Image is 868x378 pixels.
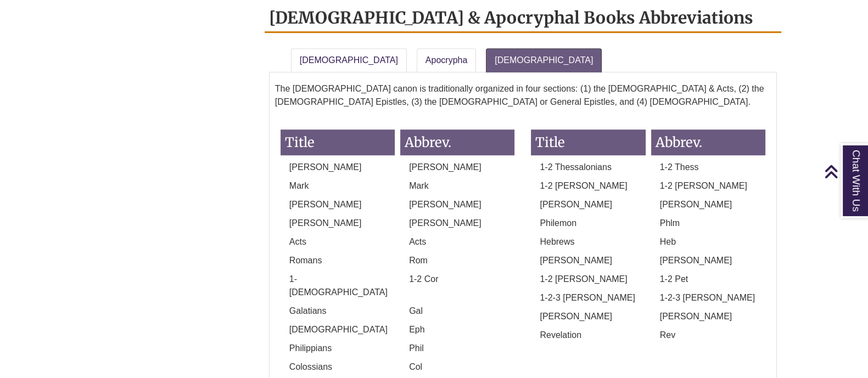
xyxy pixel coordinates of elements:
h3: Abbrev. [400,129,514,155]
p: 1-2-3 [PERSON_NAME] [531,291,645,304]
a: [DEMOGRAPHIC_DATA] [291,48,407,72]
p: The [DEMOGRAPHIC_DATA] canon is traditionally organized in four sections: (1) the [DEMOGRAPHIC_DA... [275,78,771,113]
p: [PERSON_NAME] [531,198,645,211]
p: [PERSON_NAME] [400,198,514,211]
p: [PERSON_NAME] [281,198,395,211]
p: [PERSON_NAME] [400,217,514,230]
p: 1-2 Cor [400,273,514,286]
p: Romans [281,254,395,267]
p: 1-[DEMOGRAPHIC_DATA] [281,273,395,299]
p: Heb [651,235,765,249]
h2: [DEMOGRAPHIC_DATA] & Apocryphal Books Abbreviations [265,4,781,33]
h3: Title [281,129,395,155]
p: 1-2 Thessalonians [531,161,645,174]
p: Acts [281,235,395,249]
p: [PERSON_NAME] [531,310,645,323]
p: Gal [400,304,514,318]
p: Galatians [281,304,395,318]
p: 1-2-3 [PERSON_NAME] [651,291,765,304]
p: 1-2 [PERSON_NAME] [531,273,645,286]
p: Phlm [651,217,765,230]
a: Back to Top [824,164,865,179]
p: [PERSON_NAME] [651,310,765,323]
p: 1-2 Pet [651,273,765,286]
p: [DEMOGRAPHIC_DATA] [281,323,395,336]
p: Col [400,360,514,374]
p: 1-2 [PERSON_NAME] [531,179,645,193]
p: Acts [400,235,514,249]
p: Philemon [531,217,645,230]
p: [PERSON_NAME] [651,254,765,267]
p: Phil [400,342,514,355]
p: [PERSON_NAME] [400,161,514,174]
p: Rev [651,329,765,342]
p: Philippians [281,342,395,355]
p: Eph [400,323,514,336]
p: 1-2 Thess [651,161,765,174]
a: [DEMOGRAPHIC_DATA] [486,48,602,72]
p: Revelation [531,329,645,342]
p: [PERSON_NAME] [531,254,645,267]
h3: Abbrev. [651,129,765,155]
p: Rom [400,254,514,267]
h3: Title [531,129,645,155]
p: Hebrews [531,235,645,249]
p: Mark [281,179,395,193]
a: Apocrypha [417,48,477,72]
p: Mark [400,179,514,193]
p: [PERSON_NAME] [281,217,395,230]
p: Colossians [281,360,395,374]
p: [PERSON_NAME] [281,161,395,174]
p: [PERSON_NAME] [651,198,765,211]
p: 1-2 [PERSON_NAME] [651,179,765,193]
